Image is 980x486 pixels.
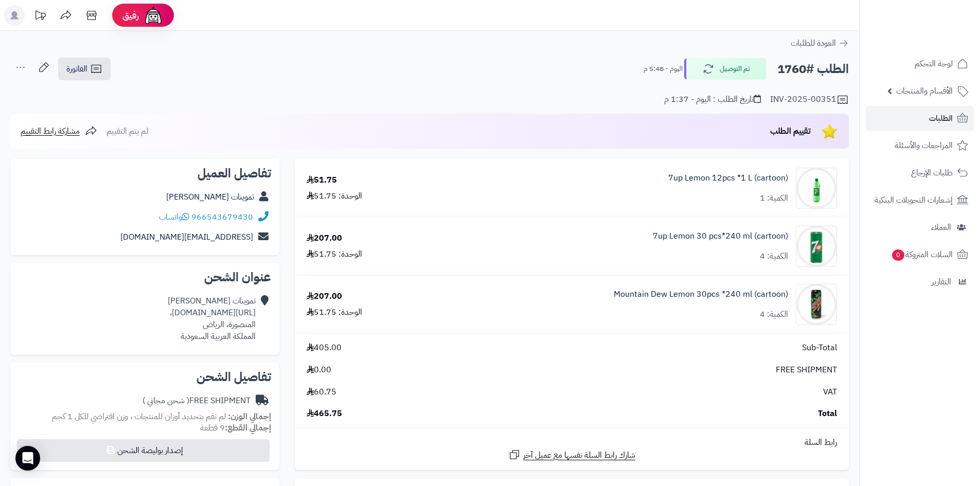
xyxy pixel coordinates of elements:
[120,231,253,243] a: [EMAIL_ADDRESS][DOMAIN_NAME]
[866,51,974,76] a: لوحة التحكم
[19,371,271,383] h2: تفاصيل الشحن
[106,125,148,137] span: لم يتم التقييم
[896,84,953,98] span: الأقسام والمنتجات
[911,166,953,180] span: طلبات الإرجاع
[307,364,331,376] span: 0.00
[15,446,40,471] div: Open Intercom Messenger
[508,448,635,461] a: شارك رابط السلة نفسها مع عميل آخر
[770,94,849,106] div: INV-2025-00351
[225,422,271,434] strong: إجمالي القطع:
[915,57,953,71] span: لوحة التحكم
[891,247,953,262] span: السلات المتروكة
[866,242,974,267] a: السلات المتروكة0
[664,94,761,105] div: تاريخ الطلب : اليوم - 1:37 م
[791,37,849,49] a: العودة للطلبات
[875,193,953,207] span: إشعارات التحويلات البنكية
[614,289,788,300] a: Mountain Dew Lemon 30pcs *240 ml (cartoon)
[776,364,837,376] span: FREE SHIPMENT
[21,125,97,137] a: مشاركة رابط التقييم
[143,5,164,26] img: ai-face.png
[910,8,970,29] img: logo-2.png
[307,232,342,244] div: 207.00
[27,5,53,28] a: تحديثات المنصة
[159,211,189,223] a: واتساب
[523,449,635,461] span: شارك رابط السلة نفسها مع عميل آخر
[168,295,256,342] div: تموينات [PERSON_NAME] [URL][DOMAIN_NAME]، المنصورة، الرياض المملكة العربية السعودية
[796,284,836,325] img: 1747589449-eEOsKJiB4F4Qma4ScYfF0w0O3YO6UDZQ-90x90.jpg
[307,291,342,302] div: 207.00
[21,125,80,137] span: مشاركة رابط التقييم
[644,64,683,74] small: اليوم - 5:48 م
[142,395,251,407] div: FREE SHIPMENT
[866,106,974,131] a: الطلبات
[191,211,253,223] a: 966543679430
[307,342,342,354] span: 405.00
[929,111,953,125] span: الطلبات
[796,226,836,267] img: 1747541124-caa6673e-b677-477c-bbb4-b440b79b-90x90.jpg
[200,422,271,434] small: 9 قطعة
[684,58,767,80] button: تم التوصيل
[307,386,336,398] span: 60.75
[653,230,788,242] a: 7up Lemon 30 pcs*240 ml (cartoon)
[66,63,87,75] span: الفاتورة
[866,269,974,294] a: التقارير
[166,191,254,203] a: تموينات [PERSON_NAME]
[818,408,837,420] span: Total
[892,249,905,261] span: 0
[58,58,111,80] a: الفاتورة
[770,125,811,137] span: تقييم الطلب
[802,342,837,354] span: Sub-Total
[19,167,271,179] h2: تفاصيل العميل
[866,215,974,240] a: العملاء
[932,275,951,289] span: التقارير
[777,59,849,80] h2: الطلب #1760
[307,248,362,260] div: الوحدة: 51.75
[866,133,974,158] a: المراجعات والأسئلة
[299,437,845,448] div: رابط السلة
[668,172,788,184] a: 7up Lemon 12pcs *1 L (cartoon)
[122,9,139,22] span: رفيق
[866,188,974,212] a: إشعارات التحويلات البنكية
[796,168,836,209] img: 1747540828-789ab214-413e-4ccd-b32f-1699f0bc-90x90.jpg
[307,190,362,202] div: الوحدة: 51.75
[791,37,836,49] span: العودة للطلبات
[307,174,337,186] div: 51.75
[866,160,974,185] a: طلبات الإرجاع
[307,307,362,318] div: الوحدة: 51.75
[17,439,270,462] button: إصدار بوليصة الشحن
[931,220,951,235] span: العملاء
[228,410,271,423] strong: إجمالي الوزن:
[760,309,788,320] div: الكمية: 4
[52,410,226,423] span: لم تقم بتحديد أوزان للمنتجات ، وزن افتراضي للكل 1 كجم
[142,394,189,407] span: ( شحن مجاني )
[760,250,788,262] div: الكمية: 4
[307,408,342,420] span: 465.75
[823,386,837,398] span: VAT
[19,271,271,283] h2: عنوان الشحن
[760,192,788,204] div: الكمية: 1
[895,138,953,153] span: المراجعات والأسئلة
